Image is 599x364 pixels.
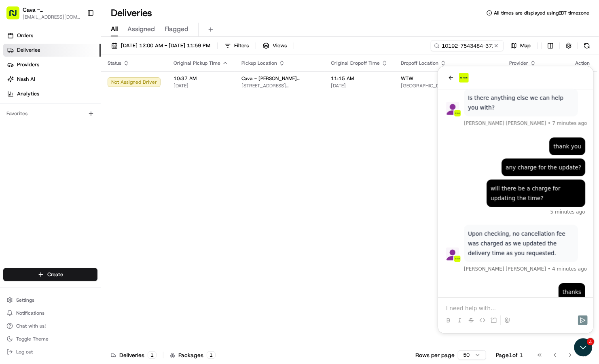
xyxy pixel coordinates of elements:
[111,351,157,359] div: Deliveries
[574,60,591,66] div: Action
[3,73,101,86] a: Nash AI
[108,40,214,51] button: [DATE] 12:00 AM - [DATE] 11:59 PM
[148,351,157,359] div: 1
[3,294,97,306] button: Settings
[438,66,593,333] iframe: Customer support window
[111,24,118,34] span: All
[3,307,97,319] button: Notifications
[16,349,33,355] span: Log out
[111,6,152,19] h1: Deliveries
[127,24,155,34] span: Assigned
[207,351,216,359] div: 1
[509,60,528,66] span: Provider
[108,60,121,66] span: Status
[3,29,101,42] a: Orders
[241,60,277,66] span: Pickup Location
[401,83,496,89] span: [GEOGRAPHIC_DATA][STREET_ADDRESS][GEOGRAPHIC_DATA]
[496,351,523,359] div: Page 1 of 1
[494,10,589,16] span: All times are displayed using EDT timezone
[16,297,34,303] span: Settings
[17,32,33,39] span: Orders
[3,87,101,100] a: Analytics
[23,6,80,14] button: Cava - [PERSON_NAME][GEOGRAPHIC_DATA]
[573,337,595,359] iframe: Open customer support
[121,42,210,49] span: [DATE] 12:00 AM - [DATE] 11:59 PM
[520,42,531,49] span: Map
[241,75,318,82] span: Cava - [PERSON_NAME][GEOGRAPHIC_DATA]
[241,83,318,89] span: [STREET_ADDRESS][PERSON_NAME]
[174,75,229,82] span: 10:37 AM
[3,58,101,71] a: Providers
[234,42,249,49] span: Filters
[507,40,534,51] button: Map
[3,44,101,57] a: Deliveries
[47,271,63,278] span: Create
[17,76,35,83] span: Nash AI
[3,333,97,345] button: Toggle Theme
[3,107,97,120] div: Favorites
[581,40,593,51] button: Refresh
[221,40,252,51] button: Filters
[165,24,188,34] span: Flagged
[17,90,39,97] span: Analytics
[401,75,413,82] span: WTW
[17,47,40,54] span: Deliveries
[170,351,216,359] div: Packages
[17,61,39,68] span: Providers
[3,320,97,332] button: Chat with us!
[174,83,229,89] span: [DATE]
[3,346,97,358] button: Log out
[331,75,388,82] span: 11:15 AM
[3,3,84,23] button: Cava - [PERSON_NAME][GEOGRAPHIC_DATA][EMAIL_ADDRESS][DOMAIN_NAME]
[3,268,97,281] button: Create
[16,336,49,342] span: Toggle Theme
[16,310,44,316] span: Notifications
[401,60,438,66] span: Dropoff Location
[174,60,220,66] span: Original Pickup Time
[331,83,388,89] span: [DATE]
[273,42,287,49] span: Views
[23,14,80,20] button: [EMAIL_ADDRESS][DOMAIN_NAME]
[259,40,290,51] button: Views
[415,351,455,359] p: Rows per page
[16,323,46,329] span: Chat with us!
[431,40,504,51] input: Type to search
[331,60,380,66] span: Original Dropoff Time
